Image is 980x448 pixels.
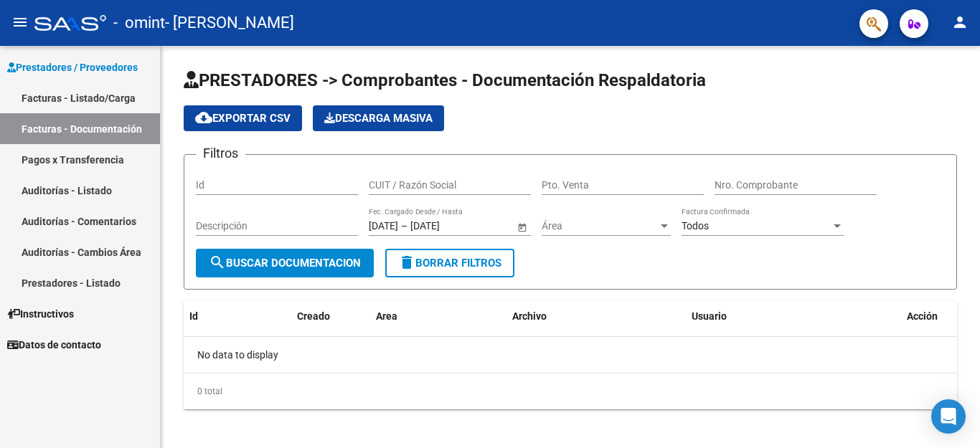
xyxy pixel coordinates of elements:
[692,310,727,322] span: Usuario
[542,220,658,232] span: Área
[369,220,398,232] input: Start date
[184,105,302,131] button: Exportar CSV
[195,109,212,126] mat-icon: cloud_download
[184,70,706,90] span: PRESTADORES -> Comprobantes - Documentación Respaldatoria
[931,399,966,434] div: Open Intercom Messenger
[184,301,241,332] datatable-header-cell: Id
[297,310,330,322] span: Creado
[209,254,226,271] mat-icon: search
[514,219,529,234] button: Open calendar
[313,105,444,131] app-download-masive: Descarga masiva de comprobantes (adjuntos)
[195,112,291,125] span: Exportar CSV
[189,310,198,322] span: Id
[686,301,901,332] datatable-header-cell: Usuario
[324,112,433,125] span: Descarga Masiva
[7,337,101,353] span: Datos de contacto
[370,301,507,332] datatable-header-cell: Area
[682,220,709,232] span: Todos
[184,337,957,373] div: No data to display
[507,301,686,332] datatable-header-cell: Archivo
[184,373,957,409] div: 0 total
[901,301,973,332] datatable-header-cell: Acción
[165,7,294,39] span: - [PERSON_NAME]
[291,301,370,332] datatable-header-cell: Creado
[113,7,165,39] span: - omint
[907,310,938,322] span: Acción
[401,220,407,232] span: –
[376,310,397,322] span: Area
[410,220,481,232] input: End date
[196,249,374,277] button: Buscar Documentacion
[196,143,245,163] h3: Filtros
[11,14,29,31] mat-icon: menu
[385,249,514,277] button: Borrar Filtros
[951,14,969,31] mat-icon: person
[398,254,415,271] mat-icon: delete
[398,257,501,270] span: Borrar Filtros
[313,105,444,131] button: Descarga Masiva
[512,310,547,322] span: Archivo
[7,306,74,322] span: Instructivos
[209,257,361,270] span: Buscar Documentacion
[7,59,138,75] span: Prestadores / Proveedores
